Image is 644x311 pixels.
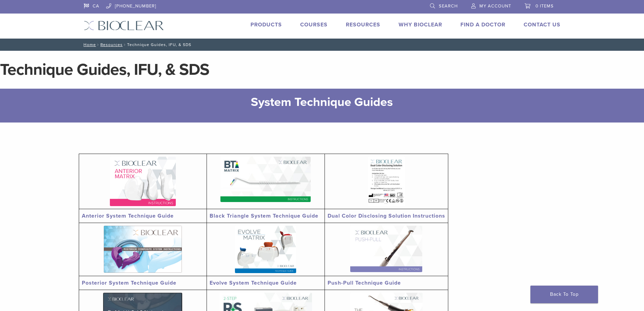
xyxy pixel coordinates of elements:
a: Products [251,21,282,28]
a: Resources [346,21,380,28]
span: Search [439,3,458,9]
nav: Technique Guides, IFU, & SDS [79,39,566,51]
span: 0 items [535,3,554,9]
h2: System Technique Guides [113,94,532,110]
a: Push-Pull Technique Guide [328,280,401,286]
a: Contact Us [524,21,560,28]
a: Posterior System Technique Guide [82,280,176,286]
a: Evolve System Technique Guide [210,280,297,286]
span: / [123,43,127,46]
a: Find A Doctor [460,21,505,28]
a: Anterior System Technique Guide [82,213,174,219]
img: Bioclear [84,21,164,30]
span: My Account [479,3,511,9]
a: Home [81,42,96,47]
a: Courses [300,21,328,28]
a: Resources [100,42,123,47]
span: / [96,43,100,46]
a: Back To Top [530,286,598,303]
a: Why Bioclear [399,21,442,28]
a: Black Triangle System Technique Guide [210,213,318,219]
a: Dual Color Disclosing Solution Instructions [328,213,445,219]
